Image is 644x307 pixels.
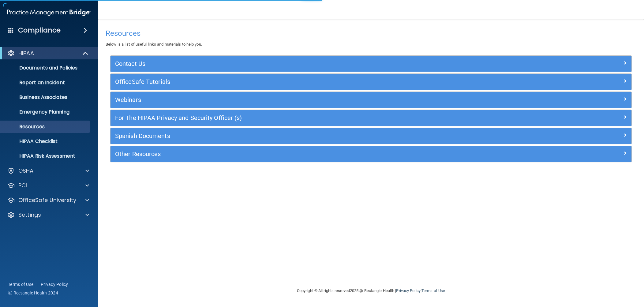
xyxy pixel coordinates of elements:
a: For The HIPAA Privacy and Security Officer (s) [115,113,627,123]
a: Webinars [115,95,627,105]
a: Terms of Use [421,288,445,293]
a: Privacy Policy [41,281,68,287]
p: Emergency Planning [4,109,88,115]
p: HIPAA Risk Assessment [4,153,88,159]
p: OfficeSafe University [18,197,76,204]
h4: Resources [106,29,636,37]
h5: Spanish Documents [115,133,497,139]
p: Resources [4,124,88,130]
span: Ⓒ Rectangle Health 2024 [8,290,58,296]
a: Other Resources [115,149,627,159]
p: Report an Incident [4,80,88,86]
p: Settings [18,211,41,219]
a: PCI [7,182,89,189]
a: Spanish Documents [115,131,627,141]
a: Contact Us [115,59,627,69]
h5: Webinars [115,96,497,103]
p: Business Associates [4,94,88,100]
a: OSHA [7,167,89,174]
h5: For The HIPAA Privacy and Security Officer (s) [115,114,497,121]
div: Copyright © All rights reserved 2025 @ Rectangle Health | | [259,281,483,301]
p: HIPAA [18,50,34,57]
a: OfficeSafe Tutorials [115,77,627,87]
img: PMB logo [7,6,91,19]
a: Settings [7,211,89,219]
h4: Compliance [18,26,61,35]
p: HIPAA Checklist [4,138,88,144]
p: PCI [18,182,27,189]
a: Terms of Use [8,281,33,287]
p: OSHA [18,167,34,174]
h5: Other Resources [115,151,497,157]
a: HIPAA [7,50,89,57]
h5: OfficeSafe Tutorials [115,78,497,85]
p: Documents and Policies [4,65,88,71]
span: Below is a list of useful links and materials to help you. [106,42,202,47]
a: OfficeSafe University [7,197,89,204]
h5: Contact Us [115,60,497,67]
a: Privacy Policy [396,288,420,293]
